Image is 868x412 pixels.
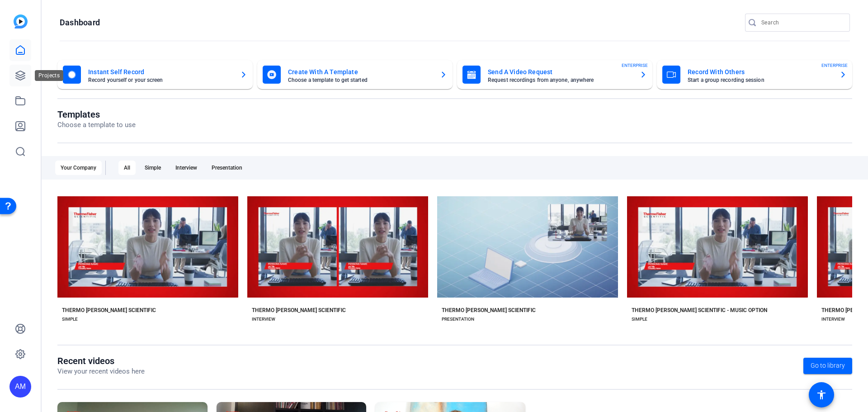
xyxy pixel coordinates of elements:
div: INTERVIEW [252,316,275,323]
p: Choose a template to use [57,120,136,130]
h1: Recent videos [57,355,145,366]
div: THERMO [PERSON_NAME] SCIENTIFIC [62,307,156,314]
span: ENTERPRISE [821,62,848,69]
input: Search [761,17,843,28]
mat-card-subtitle: Choose a template to get started [288,77,433,83]
button: Record With OthersStart a group recording sessionENTERPRISE [657,60,852,89]
div: THERMO [PERSON_NAME] SCIENTIFIC [442,307,536,314]
div: Projects [35,70,63,81]
button: Instant Self RecordRecord yourself or your screen [57,60,253,89]
div: Interview [170,161,203,175]
a: Go to library [803,358,852,374]
div: Your Company [55,161,102,175]
div: All [118,161,136,175]
mat-card-title: Send A Video Request [488,66,632,77]
button: Send A Video RequestRequest recordings from anyone, anywhereENTERPRISE [457,60,652,89]
div: PRESENTATION [442,316,474,323]
h1: Dashboard [60,17,100,28]
div: THERMO [PERSON_NAME] SCIENTIFIC [252,307,346,314]
mat-icon: accessibility [816,389,827,400]
div: INTERVIEW [821,316,845,323]
mat-card-subtitle: Start a group recording session [688,77,832,83]
button: Create With A TemplateChoose a template to get started [257,60,453,89]
div: SIMPLE [62,316,78,323]
mat-card-title: Instant Self Record [88,66,233,77]
span: Go to library [811,361,845,370]
mat-card-title: Create With A Template [288,66,433,77]
h1: Templates [57,109,136,120]
img: blue-gradient.svg [14,14,28,28]
div: SIMPLE [632,316,647,323]
span: ENTERPRISE [622,62,648,69]
mat-card-title: Record With Others [688,66,832,77]
mat-card-subtitle: Request recordings from anyone, anywhere [488,77,632,83]
p: View your recent videos here [57,366,145,377]
div: Simple [139,161,166,175]
div: AM [9,376,31,398]
div: THERMO [PERSON_NAME] SCIENTIFIC - MUSIC OPTION [632,307,767,314]
mat-card-subtitle: Record yourself or your screen [88,77,233,83]
div: Presentation [206,161,248,175]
